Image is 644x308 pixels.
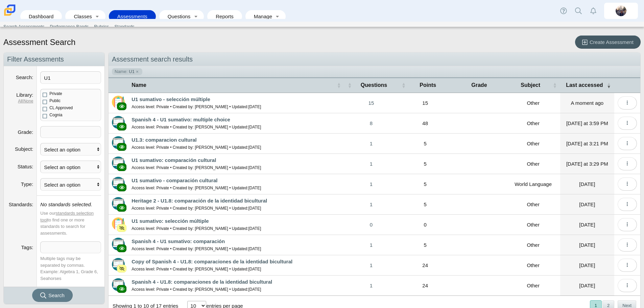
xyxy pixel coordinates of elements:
time: Sep 19, 2025 at 8:17 AM [248,206,261,211]
a: standards selection tool [40,211,94,222]
a: Search Assessments [1,22,47,32]
a: None [24,99,33,103]
h2: Filter Assessments [4,52,104,66]
img: britta.barnhart.NdZ84j [616,5,626,16]
time: Sep 17, 2025 at 7:09 PM [248,287,261,292]
span: Last accessed : Activate to remove sorting [607,82,611,89]
img: type-scannable.svg [112,96,125,109]
a: 1 [344,276,398,295]
a: 1 [344,154,398,174]
td: 48 [398,113,452,134]
span: Grade [456,81,503,89]
a: Rubrics [91,22,112,32]
span: U1 [129,69,135,75]
td: Other [506,113,560,134]
span: Public [49,98,61,103]
a: Spanish 4 - U1 sumativo: multiple choice [132,117,230,122]
a: Reports [211,10,239,23]
small: Access level: Private • Created by: [PERSON_NAME] • Updated: [132,226,261,231]
button: Search [32,289,73,302]
td: Other [506,235,560,255]
button: More options [618,137,637,150]
label: Search [16,74,33,80]
button: More options [618,177,637,191]
small: Access level: Private • Created by: [PERSON_NAME] • Updated: [132,186,261,190]
a: 1 [344,255,398,275]
time: Oct 2, 2025 at 8:17 AM [248,165,261,170]
small: Access level: Private • Created by: [PERSON_NAME] • Updated: [132,165,261,170]
time: Feb 26, 2024 at 6:31 AM [248,246,261,251]
a: U1 sumativo: selección múltiple [132,218,209,224]
tags: ​ [40,126,101,138]
td: 24 [398,255,452,276]
label: Subject [15,146,33,152]
span: CL Approved [49,105,73,110]
label: Library [16,92,33,98]
img: type-advanced.svg [112,258,125,271]
td: Other [506,194,560,215]
a: Assessments [112,10,152,23]
button: More options [618,238,637,252]
time: Sep 22, 2025 at 8:24 AM [248,145,261,150]
a: 1 [344,174,398,194]
a: U1 sumativo - comparación cultural [132,177,217,183]
a: Dashboard [24,10,58,23]
time: Sep 30, 2025 at 2:04 PM [579,242,595,248]
span: Subject : Activate to sort [553,82,557,89]
small: Access level: Private • Created by: [PERSON_NAME] • Updated: [132,125,261,129]
a: Toggle expanded [273,10,282,23]
tags: ​ [40,241,101,253]
a: Create Assessment [575,35,641,49]
img: type-advanced.svg [112,157,125,169]
time: Oct 10, 2025 at 10:36 AM [571,100,603,106]
time: Sep 29, 2024 at 10:25 AM [248,125,261,129]
a: Performance Bands [47,22,91,32]
span: Points : Activate to sort [402,82,406,89]
a: 1 [344,134,398,153]
div: Use our to find one or more standards to search for assessments. [40,210,101,236]
time: Oct 11, 2022 at 7:12 PM [248,104,261,109]
time: Sep 17, 2025 at 7:10 PM [248,267,261,271]
a: Toggle expanded [93,10,102,23]
td: 5 [398,194,452,215]
img: type-advanced.svg [112,238,125,251]
a: Copy of Spanish 4 - U1.8: comparaciones de la identidad bicultural [132,259,292,264]
small: Access level: Private • Created by: [PERSON_NAME] • Updated: [132,145,261,150]
label: Standards [9,202,33,207]
td: Other [506,276,560,296]
a: Standards [112,22,137,32]
a: britta.barnhart.NdZ84j [604,3,638,19]
span: Create Assessment [590,39,634,45]
td: Other [506,215,560,235]
time: Oct 1, 2025 at 8:44 PM [579,181,595,187]
time: Oct 8, 2025 at 3:59 PM [566,120,608,126]
label: Type [21,181,33,187]
img: type-advanced.svg [112,136,125,149]
button: More options [618,117,637,130]
img: Carmen School of Science & Technology [3,3,17,17]
span: Private [49,91,62,96]
time: Oct 4, 2025 at 3:29 PM [566,161,608,167]
td: Other [506,255,560,276]
a: 8 [344,113,398,133]
img: type-advanced.svg [112,197,125,210]
h2: Assessment search results [109,52,640,66]
dfn: | [7,98,33,104]
time: Sep 30, 2025 at 2:03 PM [579,262,595,268]
img: type-advanced.svg [112,116,125,129]
span: Last accessed [564,81,605,89]
span: Questions [353,81,395,89]
img: type-advanced.svg [112,177,125,190]
td: 0 [398,215,452,235]
small: Access level: Private • Created by: [PERSON_NAME] • Updated: [132,246,261,251]
td: Other [506,93,560,113]
h1: Assessment Search [3,37,75,48]
time: Oct 1, 2025 at 3:24 PM [579,202,595,207]
span: Search [48,292,65,298]
button: More options [618,279,637,292]
label: Grade [18,129,33,135]
time: Oct 1, 2025 at 11:28 AM [248,226,261,231]
button: More options [618,218,637,231]
a: U1.3: comparacion cultural [132,137,197,143]
td: Other [506,154,560,174]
